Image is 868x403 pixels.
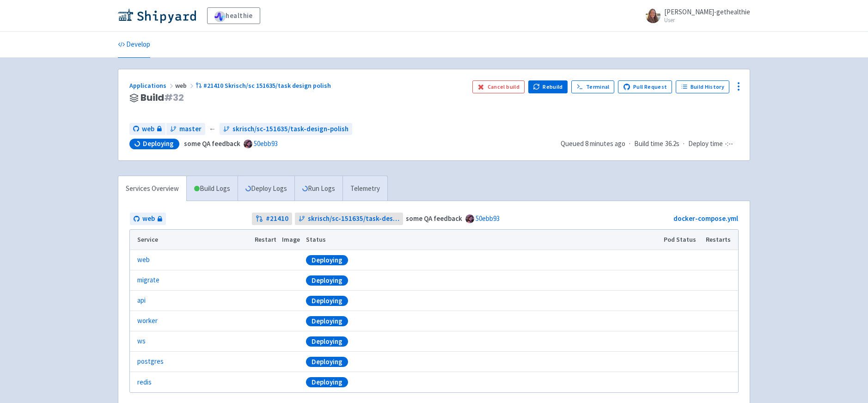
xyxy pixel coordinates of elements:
a: postgres [137,356,164,367]
a: #21410 [252,213,292,225]
th: Image [279,230,303,250]
span: skrisch/sc-151635/task-design-polish [308,214,400,224]
a: skrisch/sc-151635/task-design-polish [220,123,352,135]
span: Queued [561,139,625,148]
span: Build [141,92,184,103]
div: · · [561,139,739,149]
a: Develop [118,32,150,58]
span: ← [209,124,216,134]
div: Deploying [306,336,348,347]
strong: # 21410 [266,214,288,224]
small: User [664,17,750,23]
a: ws [137,336,146,347]
a: web [129,123,165,135]
strong: some QA feedback [184,139,240,148]
a: worker [137,316,158,326]
a: Telemetry [342,176,387,201]
a: Run Logs [294,176,342,201]
span: Build time [634,139,663,149]
div: Deploying [306,255,348,265]
span: [PERSON_NAME]-gethealthie [664,7,750,16]
span: web [175,81,196,90]
a: web [137,255,150,265]
span: Deploying [143,139,174,148]
span: web [142,124,154,134]
a: Deploy Logs [238,176,294,201]
span: Deploy time [688,139,723,149]
a: Build Logs [187,176,238,201]
a: 50ebb93 [476,214,500,223]
div: Deploying [306,357,348,367]
button: Cancel build [472,80,525,93]
a: web [130,213,166,225]
a: skrisch/sc-151635/task-design-polish [295,213,403,225]
div: Deploying [306,296,348,306]
span: -:-- [725,139,733,149]
span: master [179,124,202,134]
a: Build History [676,80,729,93]
div: Deploying [306,275,348,286]
a: master [166,123,205,135]
th: Service [130,230,251,250]
a: [PERSON_NAME]-gethealthie User [640,8,750,23]
a: api [137,295,146,306]
a: docker-compose.yml [673,214,738,223]
th: Pod Status [661,230,703,250]
th: Restarts [703,230,738,250]
div: Deploying [306,316,348,326]
span: # 32 [164,91,184,104]
a: Services Overview [118,176,186,201]
span: skrisch/sc-151635/task-design-polish [232,124,348,134]
time: 8 minutes ago [585,139,625,148]
th: Status [303,230,661,250]
span: web [142,214,155,224]
a: migrate [137,275,159,286]
a: healthie [207,7,260,24]
strong: some QA feedback [406,214,462,223]
a: Pull Request [618,80,672,93]
a: redis [137,377,152,388]
span: 36.2s [665,139,679,149]
button: Rebuild [528,80,568,93]
div: Deploying [306,377,348,387]
a: Terminal [571,80,614,93]
a: #21410 Skrisch/sc 151635/task design polish [196,81,332,90]
a: 50ebb93 [254,139,278,148]
img: Shipyard logo [118,8,196,23]
a: Applications [129,81,175,90]
th: Restart [251,230,279,250]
